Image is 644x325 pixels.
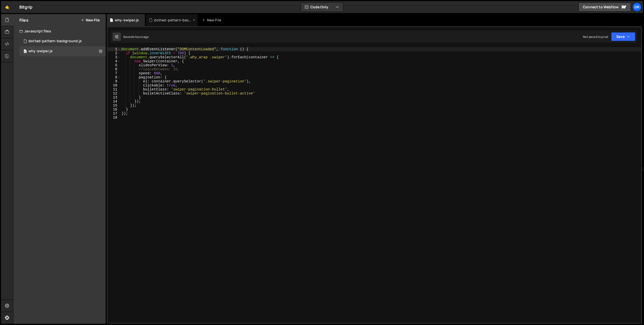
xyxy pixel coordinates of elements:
div: Bitgrip [19,4,32,10]
div: 16523/44862.js [19,46,106,56]
div: Saved [123,35,149,39]
button: Code Only [301,3,343,12]
div: 5 [108,63,120,67]
a: Gr [632,3,641,12]
span: 0 [24,50,27,54]
button: New File [81,18,100,22]
div: Javascript files [13,26,106,36]
div: 11 [108,87,120,91]
div: 3 [108,55,120,59]
div: 18 [108,116,120,120]
div: dotted-pattern-background.js [154,18,192,23]
button: Save [611,32,635,41]
div: 10 [108,83,120,87]
div: 17 [108,112,120,116]
div: 8 [108,75,120,79]
div: 16523/44849.js [19,36,106,46]
div: why-swiper.js [28,49,53,53]
div: 7 [108,71,120,75]
a: 🤙 [1,1,13,13]
div: 1 [108,47,120,51]
div: 9 [108,79,120,83]
div: 14 [108,99,120,103]
div: Not saved to prod [583,35,608,39]
div: 6 [108,67,120,71]
div: 2 [108,51,120,55]
a: Connect to Webflow [579,3,631,12]
div: 13 [108,95,120,99]
div: 4 hours ago [132,35,149,39]
div: 15 [108,103,120,107]
h2: Files [19,17,28,23]
div: dotted-pattern-background.js [28,39,82,43]
div: 16 [108,107,120,112]
div: 12 [108,91,120,95]
div: 4 [108,59,120,63]
div: New File [202,18,223,23]
div: why-swiper.js [115,18,139,23]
